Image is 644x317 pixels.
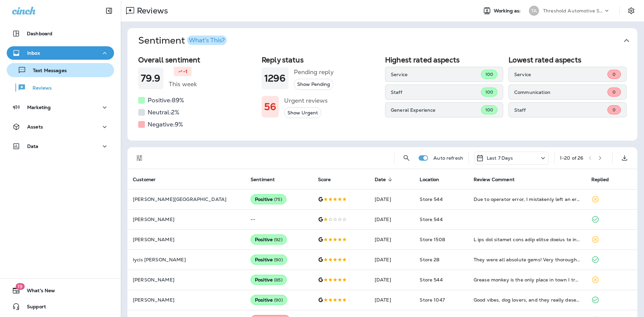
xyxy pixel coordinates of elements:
[294,79,333,90] button: Show Pending
[127,53,637,141] div: SentimentWhat's This?
[7,46,114,60] button: Inbox
[420,176,448,182] span: Location
[274,277,282,283] span: ( 85 )
[514,72,607,77] p: Service
[420,257,439,263] span: Store 28
[391,107,481,113] p: General Experience
[187,36,227,45] button: What's This?
[591,177,609,182] span: Replied
[7,120,114,134] button: Assets
[369,229,415,250] td: [DATE]
[251,255,287,265] div: Positive
[251,176,283,182] span: Sentiment
[133,28,643,53] button: SentimentWhat's This?
[251,177,275,182] span: Sentiment
[420,277,442,283] span: Store 544
[133,277,240,282] p: [PERSON_NAME]
[474,196,581,203] div: Due to operator error, I mistakenly left an errorant reveiw. My apologies! Nothing but good thing...
[133,257,240,262] p: Iycis [PERSON_NAME]
[133,176,164,182] span: Customer
[400,151,413,165] button: Search Reviews
[148,119,183,130] h5: Negative: 9 %
[514,107,607,113] p: Staff
[133,177,156,182] span: Customer
[508,56,627,64] h2: Lowest rated aspects
[487,155,513,161] p: Last 7 Days
[7,81,114,95] button: Reviews
[420,297,444,303] span: Store 1047
[7,140,114,153] button: Data
[133,197,240,202] p: [PERSON_NAME][GEOGRAPHIC_DATA]
[148,95,184,106] h5: Positive: 89 %
[100,4,118,17] button: Collapse Sidebar
[420,196,442,202] span: Store 544
[618,151,631,165] button: Export as CSV
[433,155,463,161] p: Auto refresh
[391,90,481,95] p: Staff
[133,237,240,242] p: [PERSON_NAME]
[15,283,24,290] span: 19
[385,56,503,64] h2: Highest rated aspects
[391,72,481,77] p: Service
[474,236,581,243] div: I saw the special they were having online if you book your appointment that way, so I had to jump...
[7,63,114,77] button: Text Messages
[141,73,161,84] h1: 79.9
[264,101,276,112] h1: 56
[133,151,146,165] button: Filters
[485,107,493,113] span: 100
[274,297,283,303] span: ( 90 )
[485,71,493,77] span: 100
[169,79,197,90] h5: This week
[20,304,46,312] span: Support
[183,68,187,75] p: -1
[375,177,386,182] span: Date
[369,270,415,290] td: [DATE]
[529,6,539,16] div: TA
[514,90,607,95] p: Communication
[251,275,287,285] div: Positive
[251,234,287,245] div: Positive
[420,236,445,243] span: Store 1508
[474,297,581,303] div: Good vibes, dog lovers, and they really deserve some love for being on the spot and present. Amaz...
[612,71,615,77] span: 0
[274,257,283,263] span: ( 90 )
[318,177,331,182] span: Score
[7,27,114,40] button: Dashboard
[420,177,439,182] span: Location
[294,67,334,77] h5: Pending reply
[625,5,637,17] button: Settings
[134,6,168,16] p: Reviews
[262,56,380,64] h2: Reply status
[133,297,240,303] p: [PERSON_NAME]
[27,31,52,36] p: Dashboard
[369,209,415,229] td: [DATE]
[27,50,40,56] p: Inbox
[474,256,581,263] div: They were all absolute gems! Very thorough with their job, gave great recommendations without bei...
[26,68,67,74] p: Text Messages
[274,237,282,243] span: ( 92 )
[560,155,583,161] div: 1 - 20 of 26
[264,73,286,84] h1: 1296
[485,89,493,95] span: 100
[474,276,581,283] div: Grease monkey is the only place in town I trust for oil changes. Great fast service.
[375,176,395,182] span: Date
[189,37,225,43] div: What's This?
[133,217,240,222] p: [PERSON_NAME]
[474,177,515,182] span: Review Comment
[138,35,227,46] h1: Sentiment
[318,176,340,182] span: Score
[245,209,313,229] td: --
[7,284,114,297] button: 19What's New
[7,101,114,114] button: Marketing
[284,107,321,118] button: Show Urgent
[543,8,603,13] p: Threshold Automotive Service dba Grease Monkey
[612,89,615,95] span: 0
[612,107,615,113] span: 0
[138,56,256,64] h2: Overall sentiment
[7,300,114,313] button: Support
[26,85,52,92] p: Reviews
[369,290,415,310] td: [DATE]
[27,124,43,129] p: Assets
[27,144,39,149] p: Data
[251,194,286,204] div: Positive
